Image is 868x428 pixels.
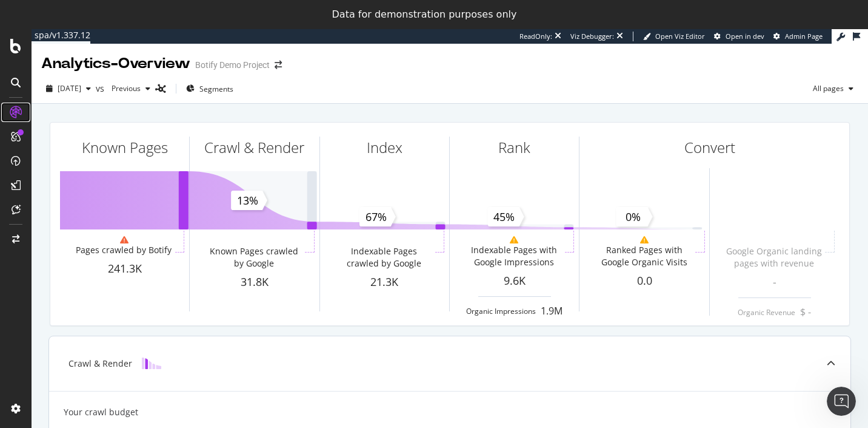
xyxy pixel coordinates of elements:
[827,387,856,416] iframe: Intercom live chat
[714,32,764,41] a: Open in dev
[68,358,132,370] div: Crawl & Render
[808,79,858,98] button: All pages
[336,245,432,270] div: Indexable Pages crawled by Google
[450,273,579,289] div: 9.6K
[199,84,233,94] span: Segments
[41,53,190,74] div: Analytics - Overview
[190,274,319,290] div: 31.8K
[60,261,189,277] div: 241.3K
[808,83,844,93] span: All pages
[142,358,161,369] img: block-icon
[541,304,563,318] div: 1.9M
[570,32,614,41] div: Viz Debugger:
[466,244,562,268] div: Indexable Pages with Google Impressions
[32,29,90,44] a: spa/v1.337.12
[655,32,705,41] span: Open Viz Editor
[107,83,141,93] span: Previous
[275,61,282,69] div: arrow-right-arrow-left
[76,244,172,256] div: Pages crawled by Botify
[643,32,705,41] a: Open Viz Editor
[320,274,449,290] div: 21.3K
[204,137,304,158] div: Crawl & Render
[58,83,81,93] span: 2025 Aug. 30th
[96,83,107,95] span: vs
[41,79,96,98] button: [DATE]
[367,137,402,158] div: Index
[195,59,270,71] div: Botify Demo Project
[206,245,302,270] div: Known Pages crawled by Google
[332,8,517,21] div: Data for demonstration purposes only
[82,137,168,158] div: Known Pages
[107,79,155,98] button: Previous
[773,32,823,41] a: Admin Page
[785,32,823,41] span: Admin Page
[498,137,530,158] div: Rank
[32,29,90,41] div: spa/v1.337.12
[466,306,536,316] div: Organic Impressions
[726,32,764,41] span: Open in dev
[181,79,238,98] button: Segments
[64,406,138,418] div: Your crawl budget
[519,32,552,41] div: ReadOnly:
